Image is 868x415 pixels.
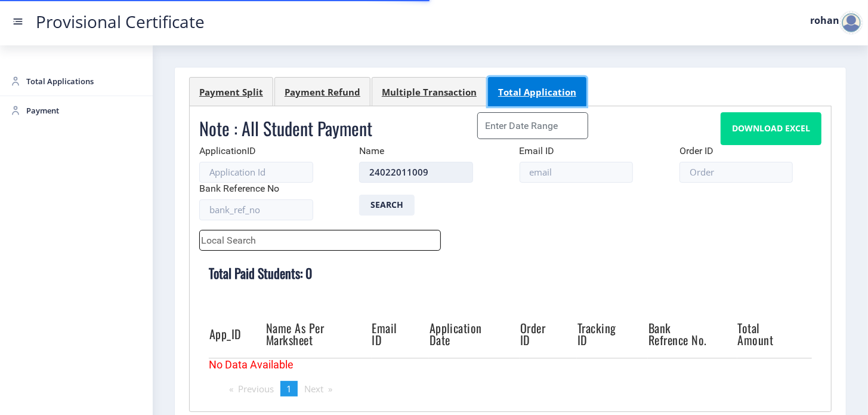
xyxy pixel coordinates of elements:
input: Order [679,162,793,183]
span: Payment [26,103,143,118]
input: bank_ref_no [199,199,313,220]
input: Enter Date Range [477,112,588,139]
a: Provisional Certificate [24,16,217,28]
span: No Data Available [209,358,294,371]
h3: Note : All Student Payment [199,116,372,140]
div: Total Application [498,86,576,98]
span: 1 [286,383,292,395]
th: Tracking ID [577,310,648,358]
th: Name As Per Marksheet [265,310,372,358]
button: Search [359,195,415,216]
div: Payment Refund [285,86,360,98]
label: Order ID [679,145,713,157]
label: Bank Reference No [199,183,279,195]
label: rohan [810,16,839,25]
th: Email ID [372,310,429,358]
input: email [520,162,634,183]
label: ApplicationID [199,145,256,157]
label: Email ID [520,145,555,157]
b: Total Paid Students: 0 [209,263,312,282]
input: Application Id [199,162,313,183]
input: name [359,162,473,183]
th: Application Date [429,310,520,358]
button: Download Excel [721,112,821,145]
div: Payment Split [199,86,263,98]
span: Next [304,383,323,395]
th: Bank Refrence No. [648,310,737,358]
th: App_ID [209,310,265,358]
span: Total Applications [26,74,143,88]
div: Multiple Transaction [382,86,477,98]
span: Previous [238,383,274,395]
label: Name [359,145,384,157]
th: Order ID [520,310,577,358]
th: Total Amount [737,310,812,358]
input: Local Search [199,230,441,251]
ul: Pagination [199,381,821,396]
